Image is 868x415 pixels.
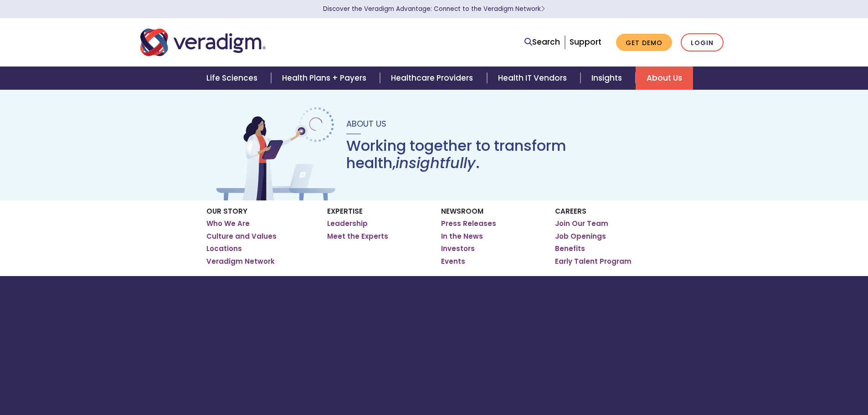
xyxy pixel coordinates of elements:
a: Culture and Values [206,232,277,241]
a: Health Plans + Payers [271,67,380,90]
a: Investors [441,244,475,253]
h1: Working together to transform health, . [346,137,654,172]
a: Benefits [555,244,585,253]
a: About Us [636,67,693,90]
a: Veradigm Network [206,257,275,266]
a: Early Talent Program [555,257,632,266]
a: Life Sciences [195,67,271,90]
a: Support [570,36,601,47]
a: Job Openings [555,232,606,241]
a: In the News [441,232,483,241]
a: Press Releases [441,219,496,228]
a: Health IT Vendors [487,67,580,90]
a: Get Demo [616,34,672,51]
a: Leadership [327,219,368,228]
a: Healthcare Providers [380,67,487,90]
a: Search [524,36,560,48]
a: Insights [580,67,636,90]
a: Events [441,257,465,266]
span: Learn More [541,5,545,13]
em: insightfully [395,153,476,173]
a: Login [681,33,724,52]
a: Locations [206,244,242,253]
span: About Us [346,118,386,129]
a: Who We Are [206,219,250,228]
a: Meet the Experts [327,232,388,241]
a: Discover the Veradigm Advantage: Connect to the Veradigm NetworkLearn More [323,5,545,13]
img: Veradigm logo [140,27,266,57]
a: Join Our Team [555,219,608,228]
